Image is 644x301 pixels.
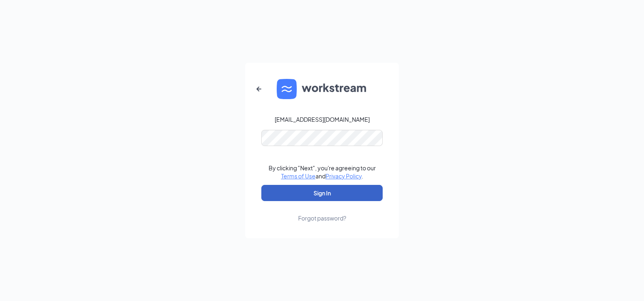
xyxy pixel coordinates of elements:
[326,172,362,180] a: Privacy Policy
[269,164,376,180] div: By clicking "Next", you're agreeing to our and .
[281,172,316,180] a: Terms of Use
[298,214,346,222] div: Forgot password?
[249,79,269,99] button: ArrowLeftNew
[277,79,367,99] img: WS logo and Workstream text
[298,201,346,222] a: Forgot password?
[275,115,370,123] div: [EMAIL_ADDRESS][DOMAIN_NAME]
[254,84,264,94] svg: ArrowLeftNew
[261,185,383,201] button: Sign In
